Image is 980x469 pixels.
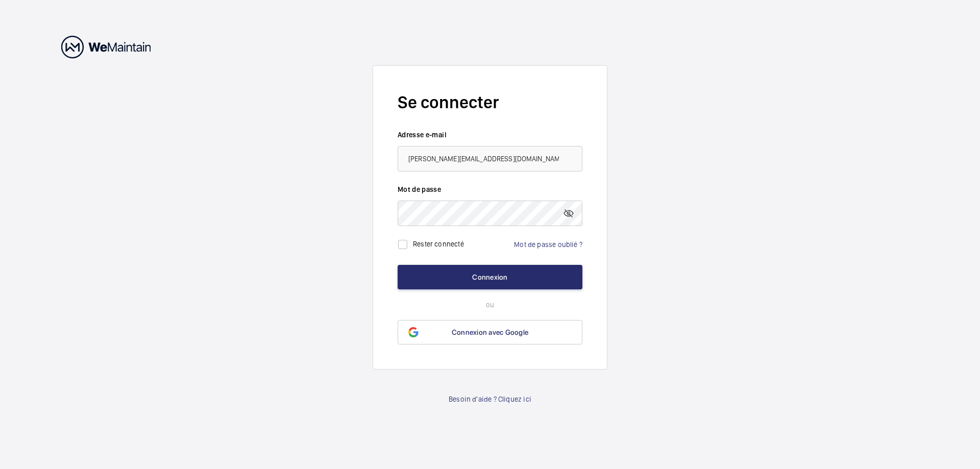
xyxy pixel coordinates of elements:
[398,90,582,114] h2: Se connecter
[398,300,582,310] p: ou
[398,130,582,140] label: Adresse e-mail
[413,239,464,248] label: Rester connecté
[398,184,582,194] label: Mot de passe
[514,240,582,249] a: Mot de passe oublié ?
[398,265,582,289] button: Connexion
[452,328,528,336] span: Connexion avec Google
[398,146,582,171] input: Votre adresse e-mail
[449,394,531,404] a: Besoin d'aide ? Cliquez ici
